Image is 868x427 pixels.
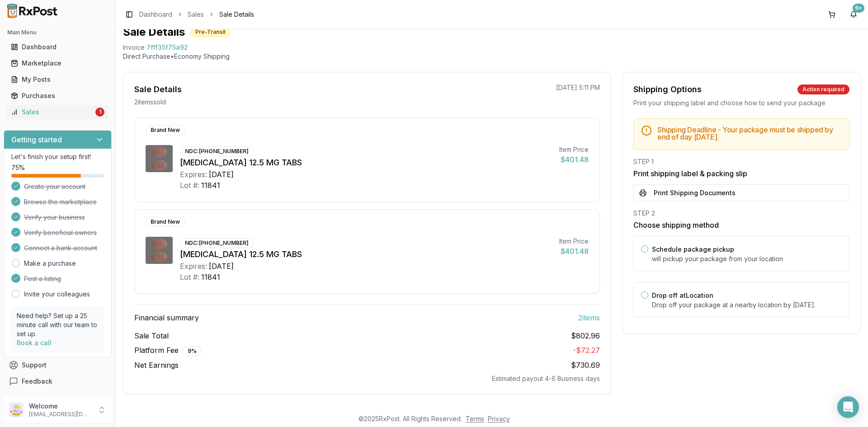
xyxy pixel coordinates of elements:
button: Sales1 [4,105,112,119]
img: Movantik 12.5 MG TABS [146,145,173,172]
div: Open Intercom Messenger [837,396,859,418]
div: 11841 [201,180,220,191]
div: Expires: [180,261,207,272]
label: Schedule package pickup [652,245,734,253]
button: 9+ [846,7,861,22]
div: STEP 1 [633,157,849,166]
p: will pickup your package from your location [652,254,842,263]
span: - $72.27 [573,346,600,355]
div: Marketplace [11,59,104,68]
a: Sales1 [7,104,108,120]
button: Feedback [4,373,112,389]
div: Lot #: [180,180,199,191]
div: [MEDICAL_DATA] 12.5 MG TABS [180,156,552,169]
div: Brand New [146,125,185,135]
button: Marketplace [4,56,112,70]
div: [DATE] [209,169,234,180]
a: Purchases [7,88,108,104]
label: Drop off at Location [652,291,713,299]
span: 75 % [11,163,25,172]
span: $802.96 [571,330,600,341]
img: RxPost Logo [4,4,61,18]
div: $401.48 [559,154,589,165]
span: Feedback [22,377,52,386]
h1: Sale Details [123,25,185,39]
span: Browse the marketplace [24,197,97,206]
div: Dashboard [11,42,104,52]
p: Drop off your package at a nearby location by [DATE] . [652,300,842,310]
a: Invite your colleagues [24,290,90,299]
div: Action required [797,84,849,94]
div: Item Price [559,145,589,154]
p: Need help? Set up a 25 minute call with our team to set up. [17,311,99,338]
span: Connect a bank account [24,244,97,253]
p: [EMAIL_ADDRESS][DOMAIN_NAME] [29,411,92,418]
div: Brand New [146,217,185,227]
div: 11841 [201,272,220,282]
button: Print Shipping Documents [633,184,849,202]
h3: Print shipping label & packing slip [633,168,849,179]
a: Privacy [488,415,510,422]
div: NDC: [PHONE_NUMBER] [180,238,254,248]
div: Pre-Transit [190,27,231,37]
div: Shipping Options [633,83,702,96]
a: Dashboard [139,10,172,19]
h3: Getting started [11,134,62,145]
p: Direct Purchase • Economy Shipping [123,52,861,61]
div: Purchases [11,91,104,100]
p: [DATE] 5:11 PM [556,83,600,92]
a: Sales [188,10,204,19]
div: 9 % [183,346,202,356]
div: [MEDICAL_DATA] 12.5 MG TABS [180,248,552,261]
span: Sale Details [219,10,254,19]
h3: Choose shipping method [633,220,849,230]
a: Terms [466,415,484,422]
span: Verify your business [24,213,85,222]
div: Estimated payout 4-6 Business days [134,374,600,383]
span: 2 item s [578,312,600,323]
span: 7fff35f75a92 [146,43,188,52]
button: My Posts [4,72,112,87]
p: Let's finish your setup first! [11,152,104,161]
div: $401.48 [559,246,589,257]
div: 1 [95,108,104,117]
span: Post a listing [24,274,61,283]
span: Verify beneficial owners [24,228,97,237]
a: My Posts [7,71,108,88]
div: Invoice [123,43,145,52]
div: Item Price [559,237,589,246]
h5: Shipping Deadline - Your package must be shipped by end of day [DATE] . [657,126,842,141]
div: Lot #: [180,272,199,282]
p: 2 item s sold [134,98,166,107]
p: Welcome [29,402,92,411]
div: Expires: [180,169,207,180]
div: NDC: [PHONE_NUMBER] [180,146,254,156]
button: Support [4,357,112,373]
a: Make a purchase [24,259,76,268]
div: Print your shipping label and choose how to send your package [633,99,849,108]
span: Sale Total [134,330,169,341]
button: Purchases [4,89,112,103]
span: $730.69 [571,361,600,370]
div: [DATE] [209,261,234,272]
button: Dashboard [4,40,112,54]
div: 9+ [853,4,864,13]
img: Movantik 12.5 MG TABS [146,237,173,264]
a: Dashboard [7,39,108,55]
a: Marketplace [7,55,108,71]
div: My Posts [11,75,104,84]
div: Sales [11,108,94,117]
div: Sale Details [134,83,182,96]
span: Net Earnings [134,360,179,371]
span: Create your account [24,182,85,191]
a: Book a call [17,339,52,347]
h2: Main Menu [7,29,108,36]
span: Financial summary [134,312,199,323]
nav: breadcrumb [139,10,254,19]
img: User avatar [9,403,24,417]
div: STEP 2 [633,209,849,218]
span: Platform Fee [134,345,202,356]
